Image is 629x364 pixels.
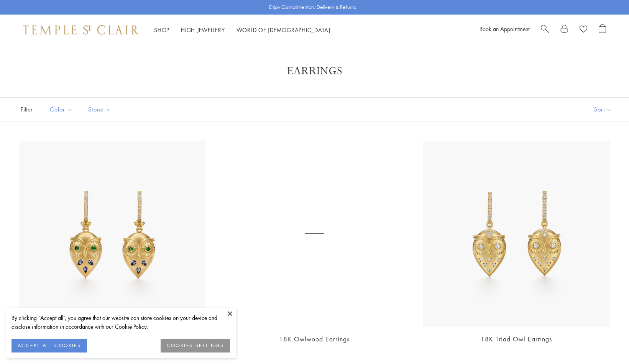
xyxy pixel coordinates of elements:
[577,98,629,121] button: Show sort by
[480,25,529,33] a: Book an Appointment
[221,141,408,327] a: 18K Owlwood Earrings
[84,105,117,114] span: Stone
[269,3,356,11] p: Enjoy Complimentary Delivery & Returns
[161,339,230,353] button: COOKIES SETTINGS
[423,141,610,327] img: 18K Triad Owl Earrings
[31,64,598,78] h1: Earrings
[11,339,87,353] button: ACCEPT ALL COOKIES
[599,24,606,36] a: Open Shopping Bag
[11,313,230,331] div: By clicking “Accept all”, you agree that our website can store cookies on your device and disclos...
[154,26,169,34] a: ShopShop
[481,335,552,343] a: 18K Triad Owl Earrings
[19,141,206,327] img: E36887-OWLTZTG
[279,335,350,343] a: 18K Owlwood Earrings
[236,26,330,34] a: World of [DEMOGRAPHIC_DATA]World of [DEMOGRAPHIC_DATA]
[154,25,330,35] nav: Main navigation
[46,105,79,114] span: Color
[181,26,225,34] a: High JewelleryHigh Jewellery
[23,25,139,34] img: Temple St. Clair
[44,101,79,118] button: Color
[580,24,587,36] a: View Wishlist
[541,24,549,36] a: Search
[82,101,117,118] button: Stone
